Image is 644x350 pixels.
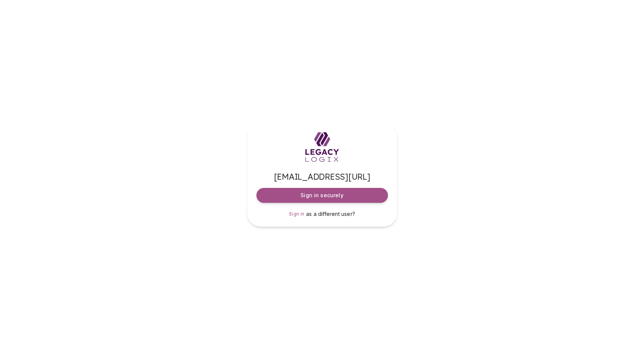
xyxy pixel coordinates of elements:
span: Sign in [289,211,305,217]
span: Sign in securely [301,192,343,199]
a: Sign in [289,210,305,218]
button: Sign in securely [256,188,388,203]
span: [EMAIL_ADDRESS][URL] [256,171,388,182]
span: as a different user? [306,211,355,217]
